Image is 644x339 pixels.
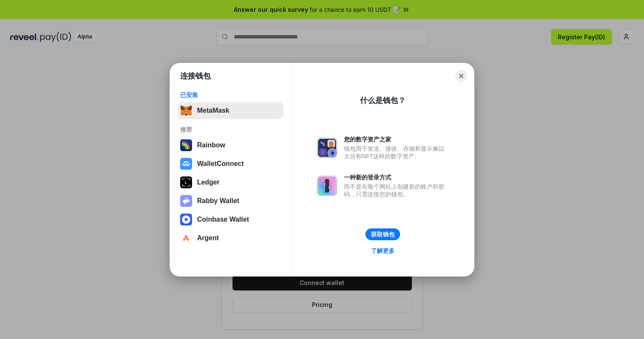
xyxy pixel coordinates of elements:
a: 了解更多 [366,245,400,256]
img: svg+xml,%3Csvg%20width%3D%22120%22%20height%3D%22120%22%20viewBox%3D%220%200%20120%20120%22%20fil... [180,139,192,151]
h1: 连接钱包 [180,71,211,81]
div: 获取钱包 [371,231,395,238]
button: Argent [178,230,284,247]
div: Ledger [197,179,219,186]
button: Rabby Wallet [178,193,284,209]
img: svg+xml,%3Csvg%20xmlns%3D%22http%3A%2F%2Fwww.w3.org%2F2000%2Fsvg%22%20fill%3D%22none%22%20viewBox... [317,138,337,158]
div: 而不是在每个网站上创建新的账户和密码，只需连接您的钱包。 [344,183,449,198]
div: WalletConnect [197,160,244,168]
img: svg+xml,%3Csvg%20xmlns%3D%22http%3A%2F%2Fwww.w3.org%2F2000%2Fsvg%22%20fill%3D%22none%22%20viewBox... [180,195,192,207]
div: MetaMask [197,107,229,114]
div: 推荐 [180,126,281,133]
img: svg+xml,%3Csvg%20width%3D%2228%22%20height%3D%2228%22%20viewBox%3D%220%200%2028%2028%22%20fill%3D... [180,158,192,170]
div: 您的数字资产之家 [344,136,449,143]
img: svg+xml,%3Csvg%20width%3D%2228%22%20height%3D%2228%22%20viewBox%3D%220%200%2028%2028%22%20fill%3D... [180,232,192,244]
button: WalletConnect [178,155,284,172]
div: 了解更多 [371,247,395,255]
div: Rabby Wallet [197,197,239,205]
div: 什么是钱包？ [360,95,406,106]
img: svg+xml,%3Csvg%20width%3D%2228%22%20height%3D%2228%22%20viewBox%3D%220%200%2028%2028%22%20fill%3D... [180,214,192,225]
button: Ledger [178,174,284,191]
div: 钱包用于发送、接收、存储和显示像以太坊和NFT这样的数字资产。 [344,145,449,160]
button: Close [455,70,467,82]
img: svg+xml,%3Csvg%20fill%3D%22none%22%20height%3D%2233%22%20viewBox%3D%220%200%2035%2033%22%20width%... [180,105,192,117]
img: svg+xml,%3Csvg%20xmlns%3D%22http%3A%2F%2Fwww.w3.org%2F2000%2Fsvg%22%20fill%3D%22none%22%20viewBox... [317,176,337,196]
img: svg+xml,%3Csvg%20xmlns%3D%22http%3A%2F%2Fwww.w3.org%2F2000%2Fsvg%22%20width%3D%2228%22%20height%3... [180,176,192,188]
div: Rainbow [197,141,225,149]
button: 获取钱包 [365,228,400,240]
div: 已安装 [180,91,281,99]
button: MetaMask [178,102,284,119]
button: Rainbow [178,137,284,154]
div: Argent [197,234,219,242]
div: Coinbase Wallet [197,216,249,223]
button: Coinbase Wallet [178,211,284,228]
div: 一种新的登录方式 [344,174,449,181]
